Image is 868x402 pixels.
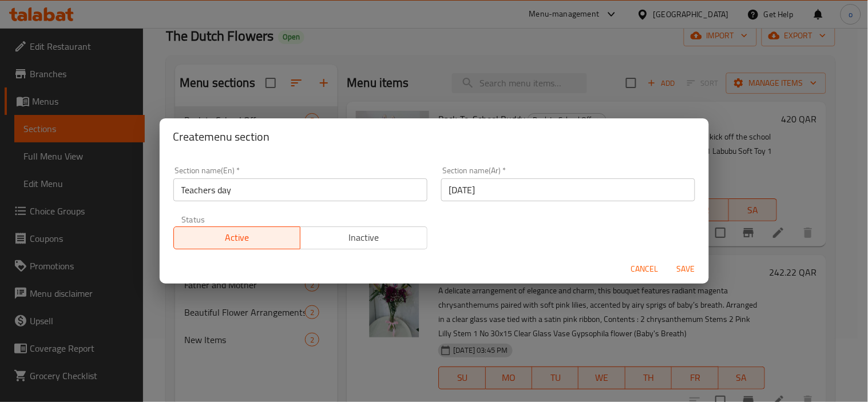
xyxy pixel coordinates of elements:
input: Please enter section name(en) [173,178,427,201]
h2: Create menu section [173,128,695,146]
span: Cancel [631,262,659,276]
input: Please enter section name(ar) [441,178,695,201]
span: Active [179,229,296,246]
button: Active [173,226,301,249]
button: Inactive [300,226,427,249]
button: Save [668,258,704,280]
span: Inactive [305,229,423,246]
span: Save [672,262,700,276]
button: Cancel [627,258,663,280]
